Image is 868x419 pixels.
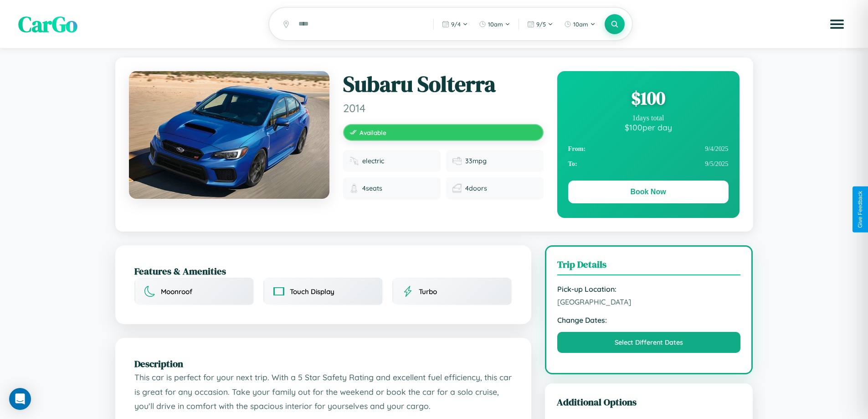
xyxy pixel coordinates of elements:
h3: Additional Options [557,395,741,409]
h1: Subaru Solterra [343,71,544,98]
strong: Pick-up Location: [557,285,741,294]
span: 9 / 5 [536,21,546,28]
button: 10am [560,17,600,31]
div: 9 / 5 / 2025 [568,156,729,171]
span: 4 seats [362,184,382,192]
button: 9/5 [523,17,558,31]
img: Doors [452,184,462,193]
button: Book Now [568,181,729,203]
div: $ 100 [568,86,729,110]
strong: Change Dates: [557,316,741,325]
button: Open menu [824,11,850,37]
span: CarGo [18,9,77,39]
h3: Trip Details [557,258,741,275]
span: Touch Display [290,287,334,296]
span: Turbo [419,287,437,296]
img: Subaru Solterra 2014 [129,71,329,199]
div: $ 100 per day [568,122,729,132]
strong: To: [568,160,577,168]
span: Moonroof [161,287,192,296]
img: Seats [349,184,359,193]
span: 10am [488,21,503,28]
span: 10am [573,21,588,28]
span: [GEOGRAPHIC_DATA] [557,297,741,306]
img: Fuel efficiency [452,156,462,166]
span: 4 doors [465,184,487,192]
div: 9 / 4 / 2025 [568,141,729,156]
button: Select Different Dates [557,332,741,353]
div: 1 days total [568,114,729,122]
div: Give Feedback [857,191,863,228]
span: Available [360,129,386,136]
h2: Description [134,357,512,370]
span: 33 mpg [465,157,487,165]
div: Open Intercom Messenger [9,388,31,410]
button: 9/4 [437,17,473,31]
span: 9 / 4 [451,21,461,28]
span: 2014 [343,101,544,115]
p: This car is perfect for your next trip. With a 5 Star Safety Rating and excellent fuel efficiency... [134,370,512,414]
span: electric [362,157,384,165]
h2: Features & Amenities [134,264,512,278]
button: 10am [474,17,515,31]
img: Fuel type [349,156,359,166]
strong: From: [568,145,586,153]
